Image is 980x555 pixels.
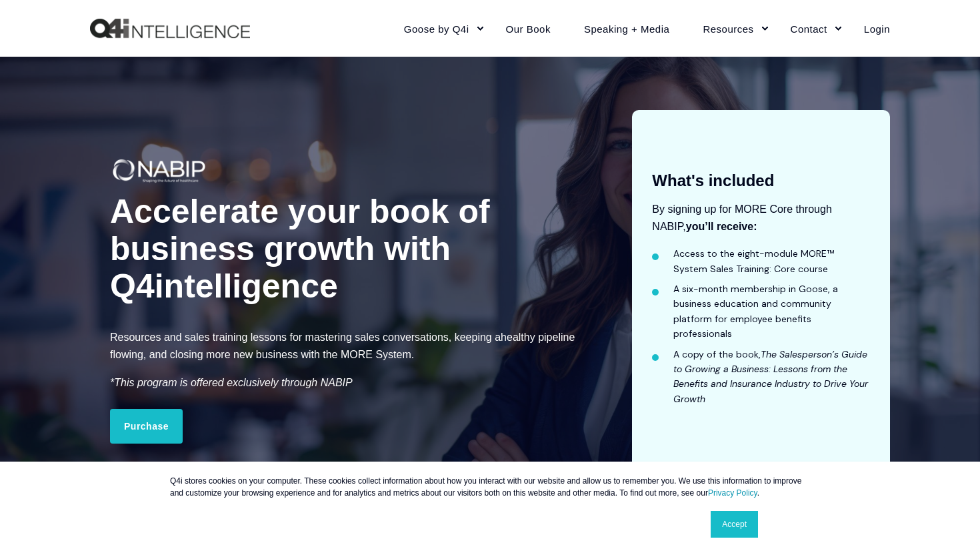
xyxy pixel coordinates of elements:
[110,377,353,388] em: *This program is offered exclusively through NABIP
[711,511,758,538] a: Accept
[673,282,870,342] li: A six-month membership in Goose, a business education and community platform for employee benefit...
[110,329,599,364] p: Resources and sales training lessons for mastering sales conversations, keeping a
[652,174,774,187] div: What's included
[110,193,599,305] div: Accelerate your book of business growth with Q4intelligence
[110,157,208,186] img: NABIP_Logos_Logo 1_White-1
[170,475,810,499] p: Q4i stores cookies on your computer. These cookies collect information about how you interact wit...
[686,221,757,232] strong: you’ll receive:
[90,19,250,39] img: Q4intelligence, LLC logo
[673,246,870,276] li: Access to the eight-module MORE™ System Sales Training: Core course
[652,201,870,235] p: By signing up for MORE Core through NABIP,
[110,409,183,444] a: Purchase
[708,488,757,498] a: Privacy Policy
[673,348,868,405] em: The Salesperson’s Guide to Growing a Business: Lessons from the Benefits and Insurance Industry t...
[90,19,250,39] a: Back to Home
[673,347,870,407] li: A copy of the book,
